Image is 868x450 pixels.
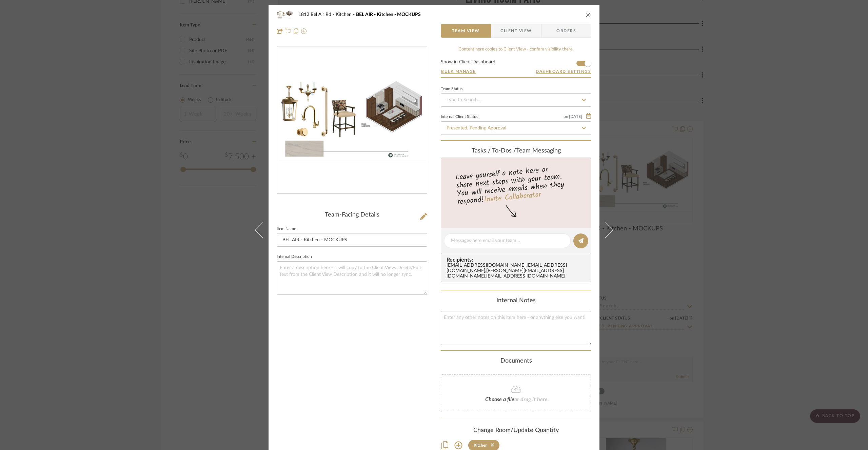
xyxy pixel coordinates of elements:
div: Change Room/Update Quantity [441,427,591,434]
span: 1812 Bel Air Rd [298,12,336,17]
button: Bulk Manage [441,68,476,75]
img: 3c1393a2-43e3-498e-a183-c1ef5cb659de_48x40.jpg [277,8,293,21]
button: Dashboard Settings [535,68,591,75]
label: Item Name [277,227,296,231]
span: [DATE] [568,114,583,119]
span: on [564,115,568,119]
input: Type to Search… [441,93,591,107]
div: Internal Client Status [441,115,478,119]
div: Team-Facing Details [277,211,427,219]
span: BEL AIR - Kitchen - MOCKUPS [356,12,421,17]
span: Tasks / To-Dos / [472,148,516,154]
input: Enter Item Name [277,233,427,247]
div: 0 [277,78,427,163]
img: 3c1393a2-43e3-498e-a183-c1ef5cb659de_436x436.jpg [277,78,427,163]
div: Leave yourself a note here or share next steps with your team. You will receive emails when they ... [440,162,592,208]
span: Kitchen [336,12,356,17]
div: Kitchen [474,443,488,448]
div: Content here copies to Client View - confirm visibility there. [441,46,591,53]
span: or drag it here. [514,397,549,402]
button: close [585,12,591,18]
span: Team View [452,24,480,38]
div: Documents [441,357,591,365]
input: Type to Search… [441,121,591,135]
div: [EMAIL_ADDRESS][DOMAIN_NAME] , [EMAIL_ADDRESS][DOMAIN_NAME] , [PERSON_NAME][EMAIL_ADDRESS][DOMAIN... [447,263,588,279]
span: Choose a file [485,397,514,402]
label: Internal Description [277,255,312,259]
a: Invite Collaborator [484,189,541,206]
div: Internal Notes [441,297,591,305]
div: team Messaging [441,147,591,155]
span: Recipients: [447,257,588,263]
span: Orders [549,24,584,38]
span: Client View [500,24,532,38]
div: Team Status [441,87,462,91]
